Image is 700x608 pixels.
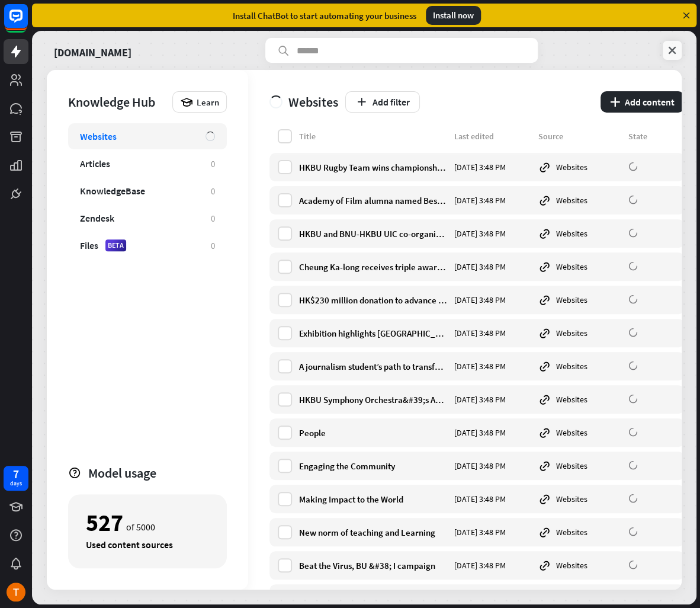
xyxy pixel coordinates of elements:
div: 0 [211,185,215,197]
div: 0 [211,240,215,251]
div: Websites [538,559,621,572]
div: Websites [538,293,621,306]
div: Title [299,131,447,142]
span: Learn [197,97,219,108]
div: Install now [426,6,481,25]
div: Websites [538,426,621,439]
div: [DATE] 3:48 PM [454,162,531,172]
div: Beat the Virus, BU &#38; I campaign [299,560,447,571]
div: Websites [538,161,621,174]
div: Websites [538,327,621,340]
div: Websites [538,526,621,539]
div: Websites [538,459,621,472]
div: Cheung Ka-long receives triple awards at Hong Kong Sports Stars Awards [299,261,447,273]
div: Websites [538,194,621,207]
div: HKBU and BNU-HKBU UIC co-organise High Table Dinner [299,228,447,239]
div: Academy of Film alumna named Best Supporting Actress at Asian Film Awards [299,195,447,206]
div: State [628,131,676,142]
div: HK$230 million donation to advance translational [MEDICAL_DATA] research [299,295,447,306]
div: 7 [13,469,19,479]
div: Websites [538,393,621,406]
div: Websites [538,260,621,273]
div: 0 [211,213,215,224]
div: [DATE] 3:48 PM [454,494,531,504]
div: [DATE] 3:48 PM [454,295,531,305]
div: Engaging the Community [299,460,447,472]
div: Websites [269,94,338,110]
div: HKBU Rugby Team wins championship and second runner-up titles at intercollegiate competition [299,162,447,173]
button: Add filter [345,91,420,113]
div: 0 [211,158,215,169]
div: HKBU Symphony Orchestra&#39;s Annual Concert presents an extraordinary fusion of art tech and music [299,394,447,405]
a: [DOMAIN_NAME] [54,38,131,63]
div: BETA [105,239,126,251]
div: Websites [538,492,621,505]
div: Websites [538,227,621,240]
button: plusAdd content [601,91,684,113]
div: Websites [538,360,621,373]
button: Open LiveChat chat widget [9,5,45,40]
div: Websites [80,130,117,142]
div: [DATE] 3:48 PM [454,460,531,471]
i: plus [610,97,620,107]
div: [DATE] 3:48 PM [454,228,531,239]
div: A journalism student’s path to transforming adversity into positivity [299,361,447,372]
div: days [10,479,22,488]
div: of 5000 [86,513,209,533]
div: Source [538,131,621,142]
div: Making Impact to the World [299,494,447,505]
div: Last edited [454,131,531,142]
div: Used content sources [86,539,209,551]
div: Install ChatBot to start automating your business [233,10,416,21]
div: Files [80,239,98,251]
div: 527 [86,513,123,533]
div: New norm of teaching and Learning [299,527,447,538]
div: KnowledgeBase [80,185,145,197]
div: Model usage [88,465,227,481]
div: [DATE] 3:48 PM [454,195,531,206]
div: Articles [80,158,110,169]
div: [DATE] 3:48 PM [454,261,531,272]
div: Zendesk [80,212,114,224]
div: [DATE] 3:48 PM [454,328,531,338]
div: Exhibition highlights [GEOGRAPHIC_DATA][PERSON_NAME] cultural treasures [299,328,447,339]
div: [DATE] 3:48 PM [454,427,531,438]
div: [DATE] 3:48 PM [454,361,531,372]
div: People [299,427,447,439]
a: 7 days [4,466,28,491]
div: Knowledge Hub [68,94,166,110]
div: [DATE] 3:48 PM [454,394,531,405]
div: [DATE] 3:48 PM [454,560,531,571]
div: [DATE] 3:48 PM [454,527,531,537]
